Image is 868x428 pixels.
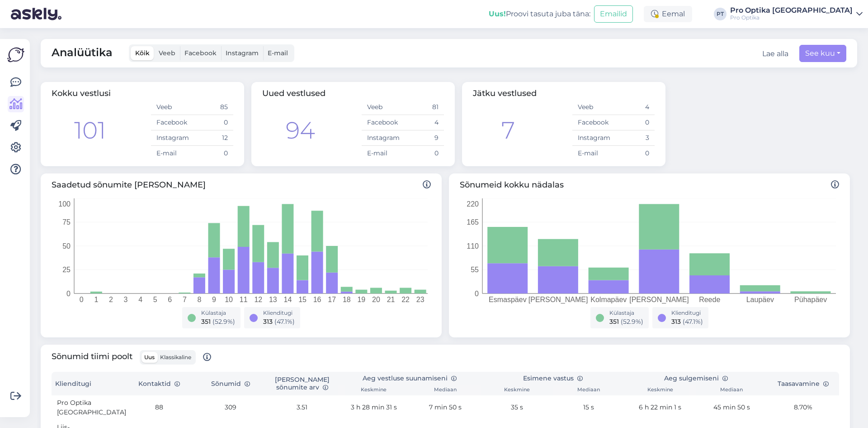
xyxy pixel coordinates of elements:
button: Emailid [594,5,633,23]
td: Instagram [572,130,613,146]
span: Saadetud sõnumite [PERSON_NAME] [52,179,431,191]
td: Instagram [362,130,403,146]
span: Uued vestlused [262,88,325,98]
th: Sõnumid [195,372,266,395]
tspan: 3 [124,296,128,303]
tspan: 0 [475,290,479,298]
div: PT [714,8,726,20]
tspan: 220 [467,200,479,208]
tspan: 18 [343,296,351,303]
span: 351 [201,317,211,326]
td: Facebook [151,115,192,130]
div: Eemal [644,6,692,22]
tspan: 14 [284,296,292,303]
span: Instagram [226,49,259,57]
div: 94 [286,113,315,148]
th: Aeg vestluse suunamiseni [338,372,481,385]
td: 0 [192,115,233,130]
td: Veeb [151,100,192,115]
span: Kõik [135,49,150,57]
td: 3 [613,130,655,146]
td: 7 min 50 s [410,395,481,420]
td: 8.70% [768,395,839,420]
div: 101 [74,113,106,148]
div: Pro Optika [730,14,853,21]
div: 7 [501,113,515,148]
tspan: 8 [198,296,202,303]
tspan: Esmaspäev [489,296,527,303]
tspan: 165 [467,218,479,226]
div: Klienditugi [671,309,703,317]
span: Sõnumeid kokku nädalas [460,179,839,191]
td: 309 [195,395,266,420]
tspan: 13 [269,296,277,303]
span: Veeb [159,49,175,57]
tspan: 10 [225,296,233,303]
span: Jätku vestlused [473,88,537,98]
th: Mediaan [553,385,624,395]
div: Pro Optika [GEOGRAPHIC_DATA] [730,7,853,14]
tspan: 21 [387,296,395,303]
b: Uus! [489,10,506,18]
tspan: 16 [313,296,321,303]
th: Taasavamine [768,372,839,395]
tspan: [PERSON_NAME] [629,296,689,304]
span: ( 47.1 %) [683,317,703,326]
td: 3.51 [266,395,338,420]
th: Kontaktid [123,372,194,395]
tspan: Laupäev [746,296,774,303]
tspan: 5 [153,296,157,303]
tspan: 4 [138,296,142,303]
tspan: 19 [357,296,365,303]
div: Lae alla [762,48,788,59]
tspan: 9 [212,296,216,303]
tspan: 55 [471,266,479,274]
th: Keskmine [481,385,552,395]
span: Sõnumid tiimi poolt [52,350,211,365]
th: Keskmine [624,385,696,395]
tspan: 2 [109,296,113,303]
td: 88 [123,395,194,420]
td: 4 [613,100,655,115]
tspan: [PERSON_NAME] [528,296,588,304]
span: 313 [263,317,273,326]
td: 9 [403,130,444,146]
td: Facebook [572,115,613,130]
span: Klassikaline [160,354,191,361]
th: Aeg sulgemiseni [624,372,768,385]
tspan: 23 [416,296,425,303]
td: 45 min 50 s [696,395,767,420]
td: E-mail [362,146,403,161]
td: 0 [613,146,655,161]
tspan: 6 [168,296,172,303]
div: Klienditugi [263,309,295,317]
tspan: 7 [183,296,187,303]
td: 4 [403,115,444,130]
tspan: 15 [298,296,307,303]
tspan: 11 [240,296,248,303]
td: Instagram [151,130,192,146]
th: Keskmine [338,385,409,395]
tspan: 100 [58,200,71,208]
div: Külastaja [201,309,235,317]
tspan: Reede [699,296,720,303]
td: 0 [192,146,233,161]
td: 15 s [553,395,624,420]
span: 351 [609,317,619,326]
tspan: 12 [254,296,262,303]
td: Pro Optika [GEOGRAPHIC_DATA] [52,395,123,420]
th: Esimene vastus [481,372,624,385]
span: Uus [144,354,155,361]
tspan: 0 [80,296,84,303]
td: 0 [403,146,444,161]
td: 35 s [481,395,552,420]
a: Pro Optika [GEOGRAPHIC_DATA]Pro Optika [730,7,863,21]
div: Külastaja [609,309,643,317]
td: 3 h 28 min 31 s [338,395,409,420]
span: 313 [671,317,681,326]
td: 85 [192,100,233,115]
span: ( 47.1 %) [274,317,295,326]
th: Mediaan [410,385,481,395]
th: Klienditugi [52,372,123,395]
tspan: 110 [467,242,479,250]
